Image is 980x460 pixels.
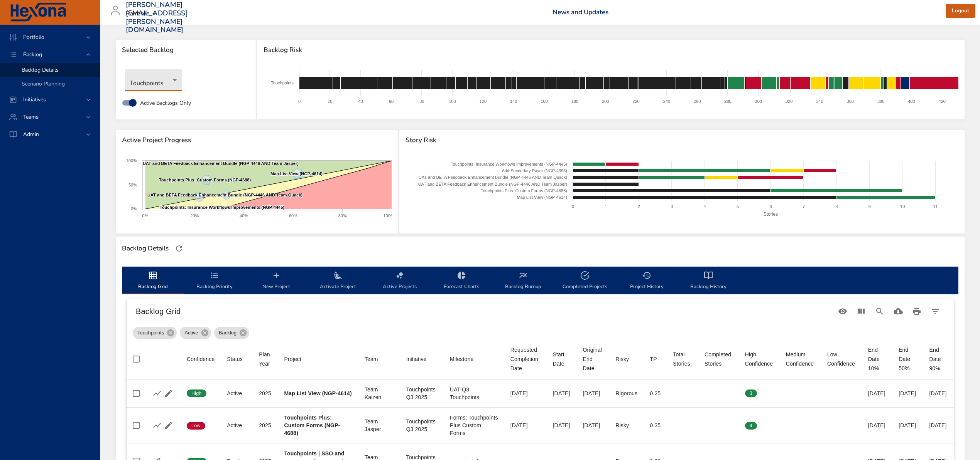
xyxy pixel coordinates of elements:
[827,350,856,368] div: Sort
[373,271,426,291] span: Active Projects
[126,8,159,20] div: Raintree
[705,350,733,368] div: Completed Stories
[365,354,378,364] div: Team
[907,302,926,321] button: Print
[163,420,174,431] button: Edit Project Details
[939,99,946,104] text: 420
[418,182,567,186] text: UAT and BETA Feedback Enhancement Bundle (NGP-4446 AND Team Jasper)
[615,354,629,364] div: Risky
[328,99,333,104] text: 20
[419,175,567,180] text: UAT and BETA Feedback Enhancement Bundle (NGP-4446 AND Team Quack)
[131,206,137,211] text: 0%
[583,389,603,397] div: [DATE]
[602,99,609,104] text: 200
[312,271,364,291] span: Activate Project
[259,421,272,429] div: 2025
[406,354,427,364] div: Sort
[510,389,541,397] div: [DATE]
[877,99,884,104] text: 380
[227,354,247,364] span: Status
[126,1,188,34] h3: [PERSON_NAME][EMAIL_ADDRESS][PERSON_NAME][DOMAIN_NAME]
[673,350,692,368] span: Total Stories
[151,420,163,431] button: Show Burnup
[510,345,541,373] div: Sort
[682,271,735,291] span: Backlog History
[435,271,488,291] span: Forecast Charts
[786,422,798,429] span: 0
[187,354,215,364] div: Sort
[745,350,774,368] div: Sort
[406,354,427,364] div: Initiative
[270,171,323,176] text: Map List View (NGP-4614)
[868,345,886,373] div: End Date 10%
[553,350,571,368] div: Start Date
[650,354,657,364] div: TP
[122,267,958,294] div: backlog-tab
[284,390,351,396] b: Map List View (NGP-4614)
[128,183,137,187] text: 50%
[449,99,456,104] text: 100
[786,390,798,397] span: 0
[227,354,243,364] div: Status
[769,204,772,209] text: 6
[259,350,272,368] div: Sort
[160,205,284,210] text: Touchpoints: Insurance Workflows Improvements (NGP-4445)
[140,99,191,107] span: Active Backlogs Only
[450,414,498,437] div: Forms: Touchpoints Plus Custom Forms
[406,136,958,144] span: Story Risk
[17,131,45,138] span: Admin
[365,418,394,433] div: Team Jasper
[650,389,661,397] div: 0.25
[188,271,241,291] span: Backlog Priority
[908,99,915,104] text: 400
[264,46,958,54] span: Backlog Risk
[620,271,673,291] span: Project History
[17,96,52,103] span: Initiatives
[827,390,839,397] span: 0
[705,350,733,368] div: Sort
[17,51,48,58] span: Backlog
[583,345,603,373] span: Original End Date
[786,350,815,368] div: Sort
[259,350,272,368] div: Plan Year
[694,99,701,104] text: 260
[17,34,51,41] span: Portfolio
[127,271,179,291] span: Backlog Grid
[180,327,211,339] div: Active
[517,195,567,200] text: Map List View (NGP-4614)
[122,136,392,144] span: Active Project Progress
[900,204,905,209] text: 10
[868,389,886,397] div: [DATE]
[190,213,199,218] text: 20%
[633,99,640,104] text: 220
[827,350,856,368] div: Low Confidence
[187,390,206,397] span: High
[406,418,438,433] div: Touchpoints Q3 2025
[786,350,815,368] div: Medium Confidence
[933,204,938,209] text: 11
[163,388,174,399] button: Edit Project Details
[835,204,838,209] text: 8
[143,161,299,166] text: UAT and BETA Feedback Enhancement Bundle (NGP-4446 AND Team Jasper)
[745,390,757,397] span: 3
[816,99,823,104] text: 340
[481,188,567,193] text: Touchpoints Plus: Custom Forms (NGP-4688)
[868,204,870,209] text: 9
[615,354,629,364] div: Sort
[136,305,833,317] h6: Backlog Grid
[502,168,567,173] text: Add Secondary Payer (NGP-4396)
[284,354,352,364] span: Project
[852,302,870,321] button: View Columns
[553,8,608,17] a: News and Updates
[510,421,541,429] div: [DATE]
[583,345,603,373] div: Sort
[450,354,473,364] div: Sort
[553,389,571,397] div: [DATE]
[673,350,692,368] div: Sort
[703,204,706,209] text: 4
[365,386,394,401] div: Team Kaizen
[122,46,250,54] span: Selected Backlog
[946,4,975,18] button: Logout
